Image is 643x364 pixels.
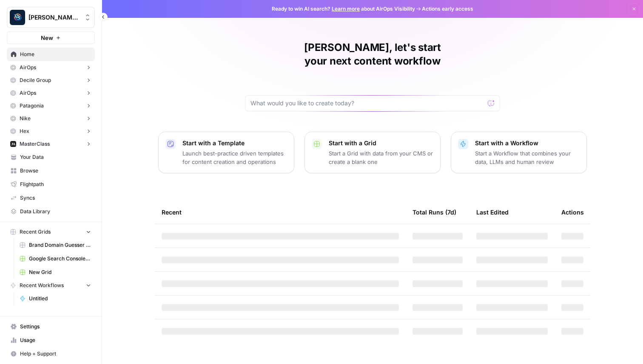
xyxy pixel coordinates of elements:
[29,268,91,276] span: New Grid
[422,5,473,13] span: Actions early access
[7,333,95,347] a: Usage
[329,149,433,166] p: Start a Grid with data from your CMS or create a blank one
[7,112,95,125] button: Nike
[7,178,95,191] a: Flightpath
[20,64,36,71] span: AirOps
[7,87,95,99] button: AirOps
[7,226,95,238] button: Recent Grids
[7,74,95,87] button: Decile Group
[7,320,95,333] a: Settings
[7,138,95,150] button: MasterClass
[16,238,95,252] a: Brand Domain Guesser QA
[182,139,287,147] p: Start with a Template
[20,51,91,58] span: Home
[7,150,95,164] a: Your Data
[245,41,500,68] h1: [PERSON_NAME], let's start your next content workflow
[20,323,91,330] span: Settings
[20,153,91,161] span: Your Data
[29,295,91,302] span: Untitled
[7,279,95,292] button: Recent Workflows
[16,292,95,305] a: Untitled
[272,5,415,13] span: Ready to win AI search? about AirOps Visibility
[20,282,64,289] span: Recent Workflows
[7,205,95,218] a: Data Library
[20,228,51,236] span: Recent Grids
[28,13,80,22] span: [PERSON_NAME] Personal
[250,99,484,107] input: What would you like to create today?
[20,194,91,202] span: Syncs
[7,191,95,205] a: Syncs
[20,350,91,358] span: Help + Support
[10,141,16,147] img: m45g04c7stpv9a7fm5gbetvc5vml
[475,149,580,166] p: Start a Workflow that combines your data, LLMs and human review
[20,167,91,175] span: Browse
[7,347,95,361] button: Help + Support
[7,48,95,61] a: Home
[7,125,95,138] button: Hex
[20,127,29,135] span: Hex
[29,241,91,249] span: Brand Domain Guesser QA
[413,200,456,224] div: Total Runs (7d)
[7,99,95,112] button: Patagonia
[329,139,433,147] p: Start with a Grid
[20,140,50,148] span: MasterClass
[182,149,287,166] p: Launch best-practice driven templates for content creation and operations
[20,115,31,122] span: Nike
[20,181,91,188] span: Flightpath
[10,10,25,25] img: Berna's Personal Logo
[7,61,95,74] button: AirOps
[162,200,399,224] div: Recent
[29,255,91,262] span: Google Search Console - [DOMAIN_NAME]
[7,164,95,178] a: Browse
[561,200,584,224] div: Actions
[16,265,95,279] a: New Grid
[7,7,95,28] button: Workspace: Berna's Personal
[475,139,580,147] p: Start with a Workflow
[7,31,95,44] button: New
[16,252,95,265] a: Google Search Console - [DOMAIN_NAME]
[20,102,44,110] span: Patagonia
[158,132,294,173] button: Start with a TemplateLaunch best-practice driven templates for content creation and operations
[476,200,509,224] div: Last Edited
[20,336,91,344] span: Usage
[332,6,360,12] a: Learn more
[20,89,36,97] span: AirOps
[20,208,91,215] span: Data Library
[304,132,441,173] button: Start with a GridStart a Grid with data from your CMS or create a blank one
[20,76,51,84] span: Decile Group
[451,132,587,173] button: Start with a WorkflowStart a Workflow that combines your data, LLMs and human review
[41,34,53,42] span: New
